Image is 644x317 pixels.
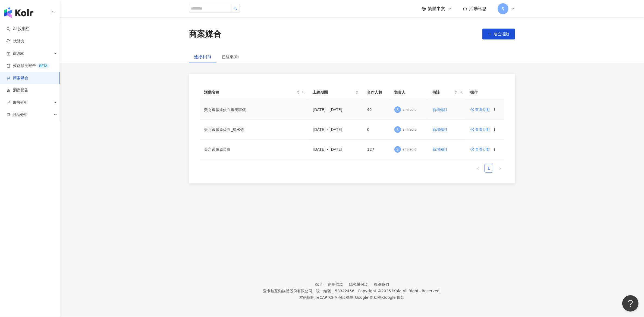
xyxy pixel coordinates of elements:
[7,88,28,93] a: 洞察報告
[302,91,305,94] span: search
[469,6,487,11] span: 活動訊息
[392,289,401,293] a: iKala
[485,164,493,172] a: 1
[396,146,399,152] span: S
[474,164,482,173] li: Previous Page
[432,144,448,155] button: 新增備註
[263,289,312,293] div: 愛卡拉互動媒體股份有限公司
[495,164,504,173] button: right
[200,85,309,100] th: 活動名稱
[12,109,28,121] span: 競品分析
[363,140,390,159] td: 127
[7,39,24,44] a: 找貼文
[222,54,239,60] div: 已結束(0)
[432,124,448,135] button: 新增備註
[316,289,354,293] div: 統一編號：53342456
[403,107,417,112] div: smilebio
[466,85,504,100] th: 操作
[234,7,237,10] span: search
[396,127,399,133] span: S
[374,282,389,287] a: 聯絡我們
[470,108,491,112] a: 查看活動
[498,167,501,170] span: right
[428,85,466,100] th: 備註
[474,164,482,173] button: left
[315,282,328,287] a: Kolr
[349,282,374,287] a: 隱私權保護
[433,127,448,132] span: 新增備註
[396,107,399,113] span: S
[200,120,309,140] td: 美之選膠原蛋白_補水儀
[363,100,390,120] td: 42
[458,88,464,96] span: search
[460,91,463,94] span: search
[403,127,417,132] div: smilebio
[502,6,504,12] span: S
[328,282,349,287] a: 使用條款
[363,85,390,100] th: 合作人數
[7,26,29,32] a: searchAI 找網紅
[194,54,211,60] div: 進行中(3)
[204,89,296,95] span: 活動名稱
[12,96,28,109] span: 趨勢分析
[428,6,445,12] span: 繁體中文
[309,140,363,159] td: [DATE] - [DATE]
[432,104,448,115] button: 新增備註
[482,29,515,39] button: 建立活動
[390,85,428,100] th: 負責人
[494,32,509,36] span: 建立活動
[7,63,49,69] a: 效益預測報告BETA
[4,7,33,18] img: logo
[200,100,309,120] td: 美之選膠原蛋白送美容儀
[189,28,222,40] div: 商案媒合
[313,89,354,95] span: 上線期間
[363,120,390,140] td: 0
[355,289,357,293] span: |
[313,289,315,293] span: |
[470,128,491,131] a: 查看活動
[476,167,480,170] span: left
[485,164,493,173] li: 1
[7,75,28,81] a: 商案媒合
[299,294,404,301] span: 本站採用 reCAPTCHA 保護機制
[309,100,363,120] td: [DATE] - [DATE]
[200,140,309,159] td: 美之選膠原蛋白
[354,295,355,300] span: |
[433,147,448,152] span: 新增備註
[432,89,453,95] span: 備註
[355,295,381,300] a: Google 隱私權
[382,295,404,300] a: Google 條款
[622,295,639,312] iframe: Help Scout Beacon - Open
[309,120,363,140] td: [DATE] - [DATE]
[12,47,24,60] span: 資源庫
[403,147,417,152] div: smilebio
[495,164,504,173] li: Next Page
[301,88,306,96] span: search
[381,295,382,300] span: |
[309,85,363,100] th: 上線期間
[7,101,10,104] span: rise
[433,107,448,112] span: 新增備註
[470,147,491,151] a: 查看活動
[358,289,441,293] div: Copyright © 2025 All Rights Reserved.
